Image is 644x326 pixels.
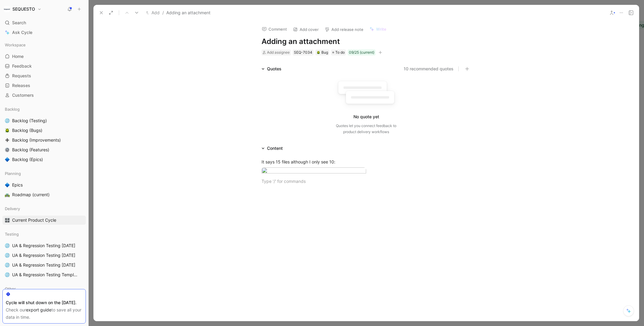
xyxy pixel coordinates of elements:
[2,230,86,279] div: Testing🌐UA & Regression Testing [DATE]🌐UA & Regression Testing [DATE]🌐UA & Regression Testing [DA...
[2,71,86,80] a: Requests
[5,243,10,248] img: 🌐
[331,49,346,55] div: To do
[5,263,10,267] img: 🌐
[12,127,42,133] span: Backlog (Bugs)
[12,53,24,59] span: Home
[5,253,10,258] img: 🌐
[2,284,86,293] div: Other
[5,192,10,197] img: 🛣️
[315,49,329,55] div: 🪲Bug
[12,73,31,79] span: Requests
[5,272,10,277] img: 🌐
[2,216,86,225] a: 🎛️Current Product Cycle
[4,127,11,134] button: 🪲
[12,63,32,69] span: Feedback
[5,118,10,123] img: 🌐
[12,272,78,278] span: UA & Regression Testing Template
[26,307,51,312] a: export guide
[2,105,86,164] div: Backlog🌐Backlog (Testing)🪲Backlog (Bugs)➕Backlog (Improvements)⚙️Backlog (Features)🔷Backlog (Epics)
[12,252,75,258] span: UA & Regression Testing [DATE]
[2,180,86,190] a: 🔷Epics
[4,191,11,198] button: 🛣️
[262,167,366,176] img: image.png
[4,156,11,163] button: 🔷
[2,62,86,71] a: Feedback
[259,25,290,33] button: Comment
[5,170,21,176] span: Planning
[2,126,86,135] a: 🪲Backlog (Bugs)
[290,25,321,34] button: Add cover
[2,204,86,213] div: Delivery
[2,81,86,90] a: Releases
[317,51,320,54] img: 🪲
[259,145,285,152] div: Content
[2,105,86,114] div: Backlog
[6,299,83,306] div: Cycle will shut down on the [DATE].
[2,260,86,270] a: 🌐UA & Regression Testing [DATE]
[267,65,281,72] div: Quotes
[12,147,49,153] span: Backlog (Features)
[404,65,454,72] button: 10 recommended quotes
[4,181,11,189] button: 🔷
[2,136,86,145] a: ➕Backlog (Improvements)
[12,82,30,89] span: Releases
[4,242,11,249] button: 🌐
[5,286,16,292] span: Other
[4,252,11,259] button: 🌐
[294,49,312,55] div: SEQ-7034
[5,138,10,143] img: ➕
[262,37,471,46] h1: Adding an attachment
[267,50,290,55] span: Add assignee
[353,113,379,120] div: No quote yet
[2,241,86,250] a: 🌐UA & Regression Testing [DATE]
[2,155,86,164] a: 🔷Backlog (Epics)
[12,6,35,12] h1: SEQUESTO
[2,169,86,199] div: Planning🔷Epics🛣️Roadmap (current)
[4,146,11,153] button: ⚙️
[2,190,86,199] a: 🛣️Roadmap (current)
[145,9,161,16] button: Add
[336,123,396,135] div: Quotes let you connect feedback to product delivery workflows
[259,65,284,72] div: Quotes
[162,9,164,16] span: /
[4,261,11,269] button: 🌐
[12,29,32,36] span: Ask Cycle
[349,49,374,55] div: 09/25 (current)
[2,169,86,178] div: Planning
[267,145,283,152] div: Content
[367,25,389,33] button: Write
[2,116,86,125] a: 🌐Backlog (Testing)
[322,25,366,34] button: Add release note
[2,18,86,27] div: Search
[2,204,86,225] div: Delivery🎛️Current Product Cycle
[2,270,86,279] a: 🌐UA & Regression Testing Template
[12,192,50,198] span: Roadmap (current)
[12,182,23,188] span: Epics
[5,128,10,133] img: 🪲
[12,262,75,268] span: UA & Regression Testing [DATE]
[4,6,10,12] img: SEQUESTO
[2,28,86,37] a: Ask Cycle
[2,40,86,49] div: Workspace
[6,306,83,321] div: Check our to save all your data in time.
[376,26,386,32] span: Write
[12,156,43,163] span: Backlog (Epics)
[2,145,86,154] a: ⚙️Backlog (Features)
[5,231,19,237] span: Testing
[4,117,11,124] button: 🌐
[12,137,61,143] span: Backlog (Improvements)
[317,49,328,55] div: Bug
[4,136,11,144] button: ➕
[5,183,10,187] img: 🔷
[5,106,20,112] span: Backlog
[262,159,471,165] div: It says 15 files although I only see 10:
[335,49,345,55] span: To do
[5,157,10,162] img: 🔷
[2,5,43,13] button: SEQUESTOSEQUESTO
[12,92,34,98] span: Customers
[2,52,86,61] a: Home
[5,147,10,152] img: ⚙️
[5,218,10,223] img: 🎛️
[12,243,75,249] span: UA & Regression Testing [DATE]
[12,217,56,223] span: Current Product Cycle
